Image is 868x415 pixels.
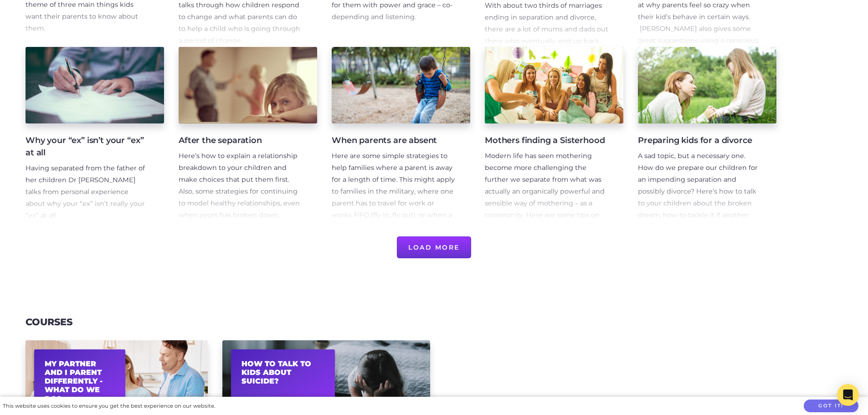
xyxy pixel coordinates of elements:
a: Why your “ex” isn’t your “ex” at all Having separated from the father of her children Dr [PERSON_... [26,47,164,222]
p: A sad topic, but a necessary one. How do we prepare our children for an impending separation and ... [638,150,762,256]
p: Having separated from the father of her children Dr [PERSON_NAME] talks from personal experience ... [26,163,149,222]
h4: When parents are absent [332,134,456,147]
h4: After the separation [179,134,303,147]
div: This website uses cookies to ensure you get the best experience on our website. [3,401,215,411]
a: Preparing kids for a divorce A sad topic, but a necessary one. How do we prepare our children for... [638,47,776,222]
h2: My partner and I parent differently - what do we do? [45,359,115,403]
button: Got it! [804,400,858,413]
h4: Why your “ex” isn’t your “ex” at all [26,134,149,159]
p: Here’s how to explain a relationship breakdown to your children and make choices that put them fi... [179,150,303,221]
h4: Preparing kids for a divorce [638,134,762,147]
h4: Mothers finding a Sisterhood [485,134,609,147]
a: Mothers finding a Sisterhood Modern life has seen mothering become more challenging the further w... [485,47,623,222]
h2: How to talk to kids about suicide? [241,359,325,386]
p: Modern life has seen mothering become more challenging the further we separate from what was actu... [485,150,609,233]
h3: Courses [26,317,72,328]
a: When parents are absent Here are some simple strategies to help families where a parent is away f... [332,47,470,222]
p: Here are some simple strategies to help families where a parent is away for a length of time. Thi... [332,150,456,245]
button: Load More [397,236,471,258]
: With about two thirds of marriages ending in separation and divorce, there are a lot of mums and ... [485,1,608,163]
div: Open Intercom Messenger [837,384,859,406]
a: After the separation Here’s how to explain a relationship breakdown to your children and make cho... [179,47,317,222]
